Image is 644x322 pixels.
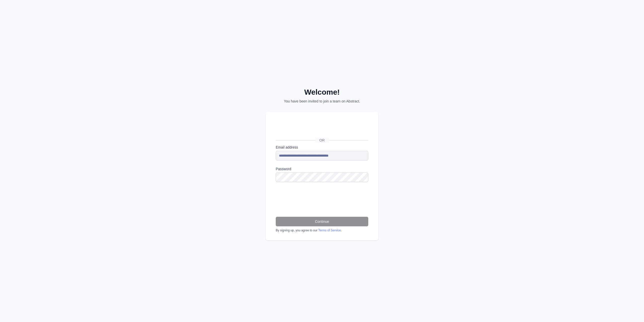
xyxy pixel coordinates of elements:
[276,217,368,226] button: Continue
[276,228,368,232] div: By signing up, you agree to our .
[276,166,368,171] label: Password
[315,138,329,143] span: OR
[273,123,370,134] iframe: Sign in with Google Button
[276,188,352,208] iframe: reCAPTCHA
[266,99,378,104] p: You have been invited to join a team on Abstract.
[276,145,368,150] label: Email address
[266,88,378,97] h2: Welcome!
[318,229,341,232] a: Terms of Service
